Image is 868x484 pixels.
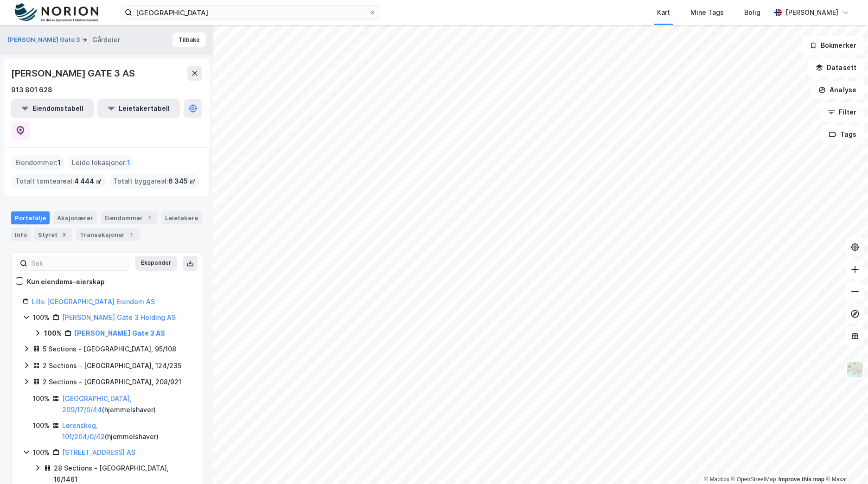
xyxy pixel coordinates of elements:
div: Info [11,228,31,241]
button: Leietakertabell [97,99,180,118]
a: OpenStreetMap [731,476,776,483]
a: [STREET_ADDRESS] AS [62,448,135,456]
button: Tilbake [172,32,206,47]
img: norion-logo.80e7a08dc31c2e691866.png [15,3,98,22]
div: Eiendommer : [12,155,64,170]
iframe: Chat Widget [822,439,868,484]
div: Eiendommer [101,211,158,224]
div: Portefølje [11,211,50,224]
div: [PERSON_NAME] GATE 3 AS [11,66,136,81]
div: Aksjonærer [53,211,97,224]
span: 1 [127,157,130,168]
div: Transaksjoner [76,228,140,241]
div: 1 [145,213,154,223]
div: Mine Tags [690,7,724,18]
span: 1 [57,157,61,168]
button: Eiendomstabell [11,99,94,118]
button: Datasett [808,58,864,77]
button: Filter [820,103,864,121]
span: 6 345 ㎡ [168,176,196,187]
a: [PERSON_NAME] Gate 3 Holding AS [62,313,176,321]
div: 100% [33,447,50,458]
div: 1 [127,230,136,239]
div: Kontrollprogram for chat [822,439,868,484]
a: Mapbox [704,476,729,483]
button: [PERSON_NAME] Gate 3 [7,35,82,45]
a: Lørenskog, 101/204/0/42 [62,421,105,440]
div: Styret [34,228,72,241]
div: 100% [44,328,62,339]
button: Tags [821,125,864,144]
div: 100% [33,312,50,323]
div: Totalt tomteareal : [12,174,106,189]
div: 2 Sections - [GEOGRAPHIC_DATA], 208/921 [43,376,181,388]
a: [PERSON_NAME] Gate 3 AS [74,329,165,337]
button: Ekspander [135,256,177,271]
button: Bokmerker [802,36,864,55]
input: Søk på adresse, matrikkel, gårdeiere, leietakere eller personer [132,6,369,19]
a: Improve this map [779,476,824,483]
div: 5 Sections - [GEOGRAPHIC_DATA], 95/108 [43,344,176,355]
div: ( hjemmelshaver ) [62,420,191,442]
div: Kun eiendoms-eierskap [27,276,105,287]
div: Gårdeier [92,34,120,45]
div: ( hjemmelshaver ) [62,393,191,415]
a: [GEOGRAPHIC_DATA], 209/17/0/44 [62,395,132,414]
div: Leietakere [161,211,202,224]
button: Analyse [811,81,864,99]
div: [PERSON_NAME] [785,7,838,18]
div: 100% [33,393,50,404]
span: 4 444 ㎡ [74,176,102,187]
div: 2 Sections - [GEOGRAPHIC_DATA], 124/235 [43,360,181,371]
a: Lille [GEOGRAPHIC_DATA] Eiendom AS [32,298,155,306]
img: Z [846,361,864,378]
div: Leide lokasjoner : [68,155,134,170]
input: Søk [27,256,129,270]
div: 913 801 628 [11,84,52,96]
div: Totalt byggareal : [109,174,199,189]
div: Bolig [744,7,760,18]
div: 3 [59,230,69,239]
div: Kart [657,7,670,18]
div: 100% [33,420,50,431]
